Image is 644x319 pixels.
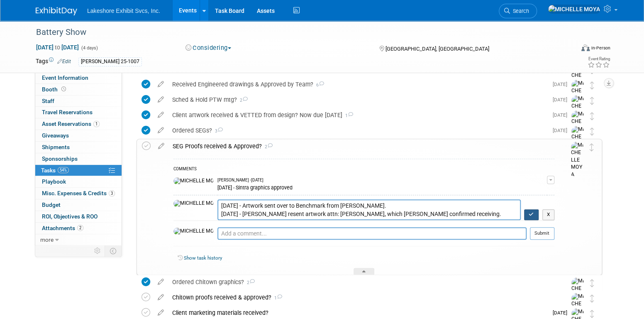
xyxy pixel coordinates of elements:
span: 3 [109,190,115,196]
span: Staff [42,98,54,104]
img: Format-Inperson.png [581,44,590,51]
img: MICHELLE MOYA [571,277,584,314]
div: Chitown proofs received & approved? [168,290,555,304]
a: edit [154,309,168,317]
i: Move task [590,81,594,89]
a: edit [154,81,168,88]
a: Asset Reservations1 [35,118,122,130]
a: Attachments2 [35,223,122,234]
a: Budget [35,199,122,211]
a: ROI, Objectives & ROO [35,211,122,222]
img: MICHELLE MOYA [173,177,213,185]
span: [DATE] [553,128,571,133]
i: Move task [590,128,594,135]
a: Tasks54% [35,165,122,176]
span: [DATE] [553,112,571,118]
img: MICHELLE MOYA [173,200,213,207]
img: ExhibitDay [36,7,77,15]
span: 54% [58,167,69,173]
span: 3 [212,128,223,134]
a: Show task history [184,255,222,261]
i: Move task [590,97,594,105]
span: [DATE] [DATE] [36,44,79,51]
div: SEG Proofs received & Approved? [168,139,554,153]
a: Giveaways [35,130,122,141]
textarea: [DATE] - Artwork sent over to Benchmark from [PERSON_NAME]. Awaitg proofs [217,199,521,220]
img: MICHELLE MOYA [571,126,584,162]
a: edit [154,96,168,103]
span: [DATE] [553,81,571,87]
span: more [40,236,54,243]
span: (4 days) [80,45,98,51]
img: MICHELLE MOYA [571,80,584,116]
span: 2 [244,280,255,285]
div: Received Engineered drawings & Approved by Team? [168,77,548,91]
span: Budget [42,201,61,208]
div: Client artwork received & VETTED from design? Now due [DATE] [168,108,548,122]
span: Event Information [42,74,88,81]
span: [DATE] [553,310,571,316]
span: ROI, Objectives & ROO [42,213,98,220]
span: Booth [42,86,68,93]
td: Toggle Event Tabs [105,245,122,256]
span: Booth not reserved yet [60,86,68,92]
span: Giveaways [42,132,69,139]
div: Event Rating [588,57,610,61]
div: [PERSON_NAME] 25-1007 [78,57,142,66]
span: 2 [77,225,83,231]
a: Misc. Expenses & Credits3 [35,188,122,199]
span: Search [510,8,529,14]
i: Move task [590,279,594,287]
a: Travel Reservations [35,107,122,118]
div: COMMENTS [173,165,554,174]
a: edit [154,111,168,119]
span: Shipments [42,144,70,150]
td: Tags [36,57,71,66]
i: Move task [590,310,594,318]
span: Lakeshore Exhibit Svcs, Inc. [87,7,160,14]
div: In-Person [591,45,610,51]
span: Sponsorships [42,155,78,162]
img: MICHELLE MOYA [571,110,584,147]
a: Booth [35,84,122,95]
a: Staff [35,96,122,107]
i: Move task [590,143,594,151]
span: 1 [93,121,100,127]
i: Move task [590,112,594,120]
button: Considering [183,44,234,52]
span: 1 [342,113,353,118]
div: Ordered Chitown graphics? [168,275,555,289]
div: Battery Show [33,25,561,40]
span: [PERSON_NAME] - [DATE] [217,177,263,183]
div: Ordered SEGs? [168,123,548,137]
td: Personalize Event Tab Strip [90,245,105,256]
span: [DATE] [553,97,571,103]
img: MICHELLE MOYA [571,95,584,132]
a: Edit [57,59,71,64]
a: Sponsorships [35,153,122,164]
span: 2 [237,98,248,103]
img: MICHELLE MOYA [548,5,600,14]
span: Asset Reservations [42,120,100,127]
img: MICHELLE MOYA [571,142,583,178]
a: edit [154,278,168,286]
a: edit [154,294,168,301]
i: Move task [590,294,594,302]
a: Event Information [35,72,122,83]
span: Playbook [42,178,66,185]
a: Search [499,4,537,18]
a: Shipments [35,142,122,153]
span: [GEOGRAPHIC_DATA], [GEOGRAPHIC_DATA] [385,46,489,52]
a: edit [154,142,168,150]
span: Travel Reservations [42,109,93,115]
button: Submit [530,227,554,240]
a: Playbook [35,176,122,187]
div: Sched & Hold PTW mtg? [168,93,548,107]
a: edit [154,127,168,134]
span: 6 [313,82,324,88]
span: 1 [271,295,282,301]
div: Event Format [525,43,610,56]
div: [DATE] - Sintra graphics approved [217,183,547,191]
button: X [542,209,555,220]
span: 2 [262,144,273,150]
